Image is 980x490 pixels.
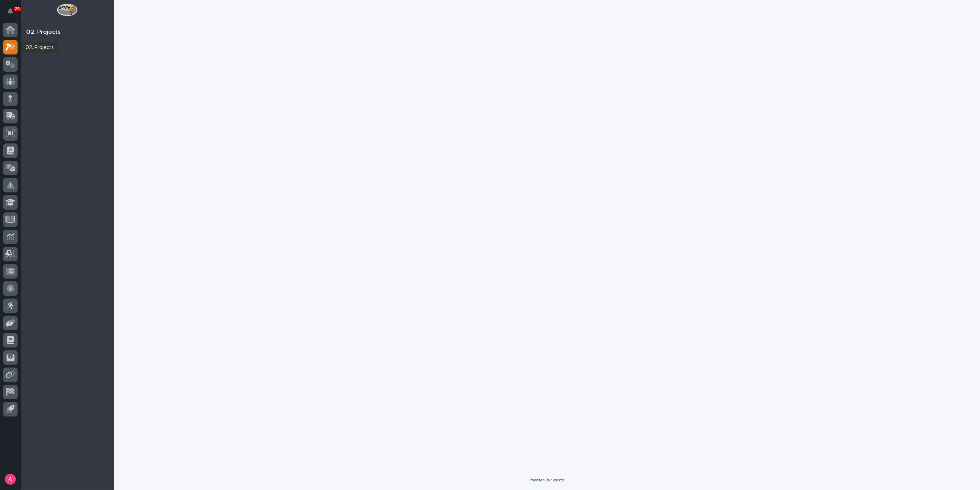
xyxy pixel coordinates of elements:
div: 02. Projects [26,29,61,36]
a: Powered By Stacker [529,478,564,482]
p: 29 [15,7,20,11]
div: Notifications29 [9,8,18,19]
button: users-avatar [3,472,18,487]
img: Workspace Logo [57,3,77,16]
button: Notifications [3,4,18,19]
